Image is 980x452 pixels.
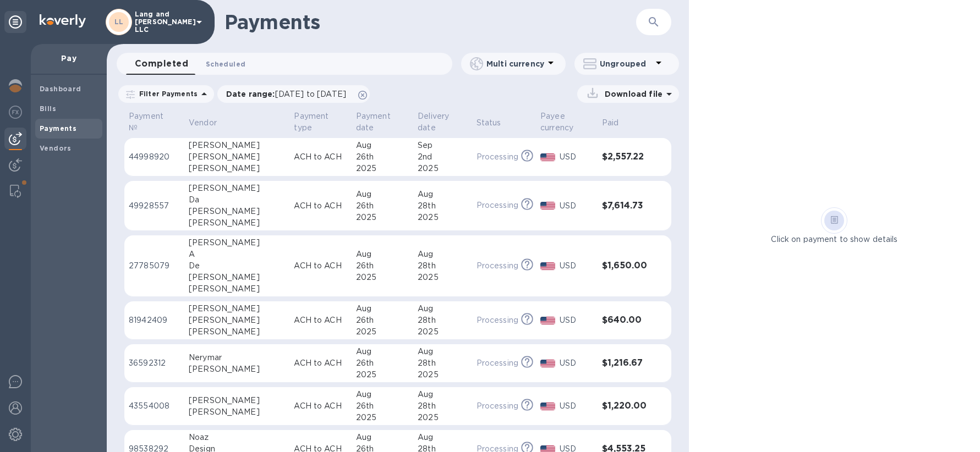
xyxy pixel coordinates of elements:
[9,106,22,119] img: Foreign exchange
[477,117,501,129] p: Status
[189,249,285,260] div: A
[206,58,245,70] span: Scheduled
[418,260,468,272] div: 28th
[560,151,593,163] p: USD
[189,363,285,375] div: [PERSON_NAME]
[129,111,180,134] span: Payment №
[602,201,649,211] h3: $7,614.73
[477,260,518,272] p: Processing
[602,401,649,411] h3: $1,220.00
[294,151,347,163] p: ACH to ACH
[540,360,555,367] img: USD
[40,14,86,27] img: Logo
[477,200,518,211] p: Processing
[189,272,285,283] div: [PERSON_NAME]
[477,151,518,163] p: Processing
[275,90,346,98] span: [DATE] to [DATE]
[189,395,285,406] div: [PERSON_NAME]
[135,89,198,98] p: Filter Payments
[40,85,81,93] b: Dashboard
[40,53,98,64] p: Pay
[418,272,468,283] div: 2025
[189,117,217,129] p: Vendor
[294,111,332,134] p: Payment type
[356,249,409,260] div: Aug
[602,261,649,271] h3: $1,650.00
[189,206,285,217] div: [PERSON_NAME]
[418,200,468,212] div: 28th
[602,358,649,368] h3: $1,216.67
[356,326,409,338] div: 2025
[771,234,897,245] p: Click on payment to show details
[418,163,468,174] div: 2025
[540,111,593,134] span: Payee currency
[356,212,409,223] div: 2025
[294,357,347,369] p: ACH to ACH
[540,317,555,324] img: USD
[189,326,285,338] div: [PERSON_NAME]
[356,260,409,272] div: 26th
[418,389,468,400] div: Aug
[560,260,593,272] p: USD
[129,200,180,212] p: 49928557
[356,303,409,315] div: Aug
[418,412,468,423] div: 2025
[356,163,409,174] div: 2025
[477,315,518,326] p: Processing
[226,89,352,100] p: Date range :
[560,357,593,369] p: USD
[356,412,409,423] div: 2025
[540,153,555,161] img: USD
[418,326,468,338] div: 2025
[129,315,180,326] p: 81942409
[356,400,409,412] div: 26th
[40,104,56,113] b: Bills
[418,151,468,163] div: 2nd
[560,315,593,326] p: USD
[189,217,285,229] div: [PERSON_NAME]
[189,163,285,174] div: [PERSON_NAME]
[418,315,468,326] div: 28th
[294,315,347,326] p: ACH to ACH
[477,400,518,412] p: Processing
[356,111,395,134] p: Payment date
[418,357,468,369] div: 28th
[602,117,619,129] p: Paid
[356,315,409,326] div: 26th
[294,260,347,272] p: ACH to ACH
[189,237,285,249] div: [PERSON_NAME]
[40,144,72,152] b: Vendors
[477,357,518,369] p: Processing
[189,183,285,194] div: [PERSON_NAME]
[602,315,649,326] h3: $640.00
[356,357,409,369] div: 26th
[135,10,190,34] p: Lang and [PERSON_NAME] LLC
[560,200,593,212] p: USD
[356,389,409,400] div: Aug
[540,111,579,134] p: Payee currency
[418,346,468,357] div: Aug
[356,272,409,283] div: 2025
[189,352,285,363] div: Nerymar
[356,432,409,443] div: Aug
[294,400,347,412] p: ACH to ACH
[189,432,285,443] div: Noaz
[418,212,468,223] div: 2025
[294,111,347,134] span: Payment type
[189,140,285,151] div: [PERSON_NAME]
[560,400,593,412] p: USD
[418,432,468,443] div: Aug
[189,194,285,206] div: Da
[356,200,409,212] div: 26th
[600,89,663,100] p: Download file
[135,56,188,71] span: Completed
[129,400,180,412] p: 43554008
[129,357,180,369] p: 36592312
[418,111,453,134] p: Delivery date
[189,117,231,129] span: Vendor
[540,403,555,410] img: USD
[418,111,468,134] span: Delivery date
[600,58,652,69] p: Ungrouped
[486,58,544,69] p: Multi currency
[477,117,516,129] span: Status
